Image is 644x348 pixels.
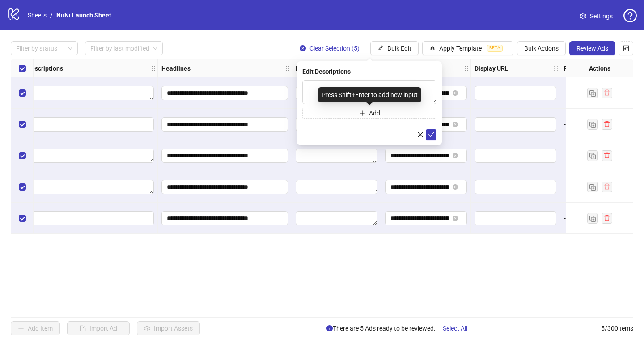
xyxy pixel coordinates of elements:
[453,153,458,158] button: close-circle
[284,65,291,72] span: holder
[524,45,559,52] span: Bulk Actions
[517,41,566,55] button: Bulk Actions
[296,64,335,73] strong: Primary Texts
[296,117,377,132] div: Edit values
[387,45,411,52] span: Bulk Edit
[436,321,475,335] button: Select All
[137,321,200,335] button: Import Assets
[27,117,154,132] div: Edit values
[369,110,380,117] span: Add
[564,64,605,73] strong: Product Set ID
[569,41,615,55] button: Review Ads
[11,321,60,335] button: Add Item
[417,132,424,138] span: close
[443,325,467,332] span: Select All
[309,45,360,52] span: Clear Selection (5)
[155,59,157,77] div: Resize Descriptions column
[11,140,34,171] div: Select row 3
[589,64,610,73] strong: Actions
[326,321,475,335] span: There are 5 Ads ready to be reviewed.
[27,180,154,194] div: Edit values
[161,86,288,100] div: Edit values
[296,180,377,194] div: Edit values
[379,59,381,77] div: Resize Primary Texts column
[161,149,288,163] div: Edit values
[27,64,63,73] strong: Descriptions
[11,171,34,203] div: Select row 4
[292,41,367,55] button: Clear Selection (5)
[161,117,288,132] div: Edit values
[587,213,598,224] button: Duplicate
[573,9,620,23] a: Settings
[326,325,333,331] span: info-circle
[296,149,377,163] div: Edit values
[576,45,608,52] span: Review Ads
[300,45,306,51] span: close-circle
[55,10,113,20] a: NuNi Launch Sheet
[558,59,560,77] div: Resize Display URL column
[623,45,629,51] span: control
[463,65,470,72] span: holder
[289,59,292,77] div: Resize Headlines column
[487,45,503,52] span: BETA
[161,64,191,73] strong: Headlines
[453,184,458,190] button: close-circle
[453,90,458,96] button: close-circle
[470,65,476,72] span: holder
[453,216,458,221] button: close-circle
[157,65,163,72] span: holder
[302,108,436,119] button: Add
[296,86,377,100] div: Edit values
[422,41,513,55] button: Apply TemplateBETA
[161,180,288,194] div: Edit values
[590,11,613,21] span: Settings
[559,65,565,72] span: holder
[291,65,297,72] span: holder
[377,45,384,51] span: edit
[11,109,34,140] div: Select row 2
[50,10,53,20] li: /
[453,122,458,127] button: close-circle
[587,119,598,130] button: Duplicate
[359,110,365,116] span: plus
[161,211,288,225] div: Edit values
[439,45,482,52] span: Apply Template
[619,41,633,55] button: Configure table settings
[601,323,633,333] span: 5 / 300 items
[150,65,157,72] span: holder
[11,203,34,234] div: Select row 5
[27,211,154,225] div: Edit values
[302,67,436,76] div: Edit Descriptions
[370,41,419,55] button: Bulk Edit
[475,64,508,73] strong: Display URL
[623,9,637,22] span: question-circle
[580,13,586,19] span: setting
[67,321,130,335] button: Import Ad
[27,149,154,163] div: Edit values
[553,65,559,72] span: holder
[318,87,421,102] div: Press Shift+Enter to add new input
[587,88,598,98] button: Duplicate
[11,59,34,77] div: Select all rows
[11,77,34,109] div: Select row 1
[428,132,434,138] span: check
[468,59,470,77] div: Resize Destination URL column
[27,86,154,100] div: Edit values
[587,150,598,161] button: Duplicate
[296,211,377,225] div: Edit values
[587,182,598,192] button: Duplicate
[26,10,48,20] a: Sheets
